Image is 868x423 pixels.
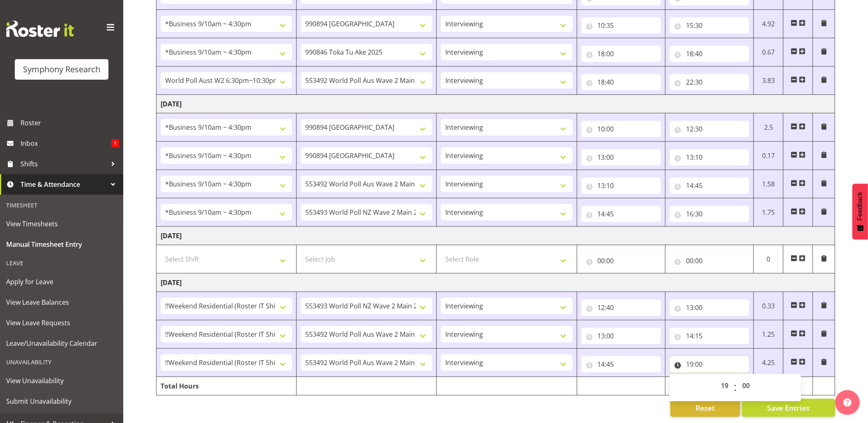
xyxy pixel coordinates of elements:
[2,313,121,333] a: View Leave Requests
[670,299,749,316] input: Click to select...
[6,395,117,407] span: Submit Unavailability
[21,158,107,170] span: Shifts
[2,354,121,370] div: Unavailability
[6,218,117,230] span: View Timesheets
[670,356,749,372] input: Click to select...
[670,149,749,166] input: Click to select...
[111,139,119,147] span: 1
[670,177,749,194] input: Click to select...
[2,197,121,214] div: Timesheet
[767,402,810,413] span: Save Entries
[754,198,783,227] td: 1.75
[581,253,661,269] input: Click to select...
[157,377,297,395] td: Total Hours
[670,74,749,90] input: Click to select...
[670,206,749,222] input: Click to select...
[2,214,121,234] a: View Timesheets
[581,299,661,316] input: Click to select...
[695,402,715,413] span: Reset
[21,137,111,149] span: Inbox
[21,178,107,191] span: Time & Attendance
[21,117,119,129] span: Roster
[2,292,121,313] a: View Leave Balances
[157,227,835,245] td: [DATE]
[581,149,661,166] input: Click to select...
[581,328,661,344] input: Click to select...
[754,142,783,170] td: 0.17
[6,21,74,37] img: Rosterit website logo
[670,46,749,62] input: Click to select...
[23,63,100,76] div: Symphony Research
[852,184,868,239] button: Feedback - Show survey
[581,74,661,90] input: Click to select...
[2,370,121,391] a: View Unavailability
[742,399,835,417] button: Save Entries
[2,391,121,412] a: Submit Unavailability
[6,317,117,329] span: View Leave Requests
[6,375,117,387] span: View Unavailability
[754,349,783,377] td: 4.25
[581,356,661,372] input: Click to select...
[734,377,737,398] span: :
[581,177,661,194] input: Click to select...
[856,192,864,221] span: Feedback
[581,17,661,34] input: Click to select...
[754,320,783,349] td: 1.25
[581,206,661,222] input: Click to select...
[754,245,783,274] td: 0
[6,238,117,251] span: Manual Timesheet Entry
[670,121,749,137] input: Click to select...
[157,95,835,113] td: [DATE]
[670,328,749,344] input: Click to select...
[754,113,783,142] td: 2.5
[670,253,749,269] input: Click to select...
[6,337,117,349] span: Leave/Unavailability Calendar
[754,170,783,198] td: 1.58
[754,67,783,95] td: 3.83
[157,274,835,292] td: [DATE]
[6,276,117,288] span: Apply for Leave
[2,234,121,255] a: Manual Timesheet Entry
[754,38,783,67] td: 0.67
[670,17,749,34] input: Click to select...
[754,292,783,320] td: 0.33
[581,46,661,62] input: Click to select...
[6,296,117,308] span: View Leave Balances
[2,333,121,354] a: Leave/Unavailability Calendar
[2,271,121,292] a: Apply for Leave
[2,255,121,271] div: Leave
[754,10,783,38] td: 4.92
[843,398,852,407] img: help-xxl-2.png
[581,121,661,137] input: Click to select...
[670,399,740,417] button: Reset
